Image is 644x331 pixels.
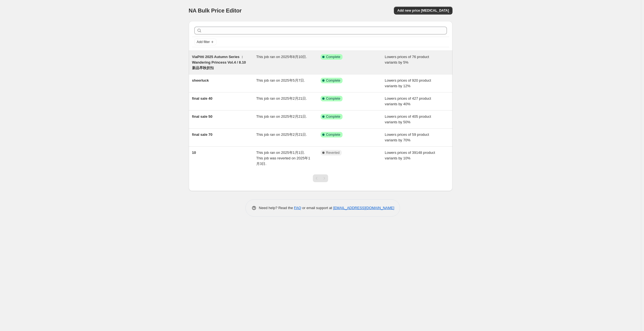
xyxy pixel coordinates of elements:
[385,55,429,64] span: Lowers prices of 76 product variants by 5%
[192,78,209,82] span: sheerluck
[326,132,340,137] span: Complete
[256,114,307,119] span: This job ran on 2025年2月21日.
[194,39,217,45] button: Add filter
[326,151,340,155] span: Reverted
[189,7,242,14] span: NA Bulk Price Editor
[333,206,394,210] a: [EMAIL_ADDRESS][DOMAIN_NAME]
[256,96,307,101] span: This job ran on 2025年2月21日.
[259,206,294,210] span: Need help? Read the
[326,78,340,83] span: Complete
[326,55,340,59] span: Complete
[385,114,431,124] span: Lowers prices of 405 product variants by 50%
[385,78,431,88] span: Lowers prices of 920 product variants by 12%
[256,151,310,166] span: This job ran on 2025年1月1日. This job was reverted on 2025年1月3日.
[192,151,196,155] span: 10
[397,8,449,13] span: Add new price [MEDICAL_DATA]
[192,55,246,70] span: ViaPitti 2025 Autumn Series ：Wandering Princess Vol.4 / 8.10新品早秋折扣
[326,114,340,119] span: Complete
[301,206,333,210] span: or email support at
[256,78,305,82] span: This job ran on 2025年5月7日.
[394,7,452,14] button: Add new price [MEDICAL_DATA]
[313,174,328,182] nav: Pagination
[197,40,210,44] span: Add filter
[192,114,213,119] span: final sale 50
[256,132,307,137] span: This job ran on 2025年2月21日.
[192,96,213,101] span: final sale 40
[385,151,435,160] span: Lowers prices of 39148 product variants by 10%
[385,96,431,106] span: Lowers prices of 427 product variants by 40%
[326,96,340,101] span: Complete
[192,132,213,137] span: final sale 70
[294,206,301,210] a: FAQ
[385,132,429,142] span: Lowers prices of 59 product variants by 70%
[256,55,307,59] span: This job ran on 2025年8月10日.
